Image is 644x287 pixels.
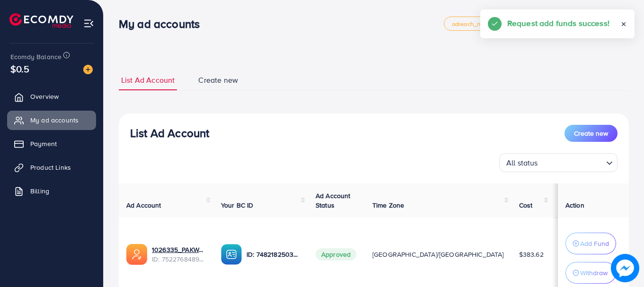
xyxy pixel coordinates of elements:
span: My ad accounts [30,115,79,125]
span: Ecomdy Balance [10,52,62,61]
p: ID: 7482182503915372561 [247,249,300,260]
h5: Request add funds success! [507,17,609,29]
span: ID: 7522768489221144593 [152,254,206,264]
span: Time Zone [372,200,404,210]
img: image [83,65,93,74]
span: Ad Account [126,200,161,210]
span: Action [565,200,584,210]
h3: My ad accounts [119,17,207,31]
span: Billing [30,186,49,196]
span: All status [504,156,540,170]
p: Withdraw [580,267,608,278]
img: ic-ba-acc.ded83a64.svg [221,244,242,265]
span: Ad Account Status [316,191,351,210]
a: Billing [7,182,96,200]
button: Add Fund [565,233,616,254]
a: Payment [7,134,96,153]
div: <span class='underline'>1026335_PAKWALL_1751531043864</span></br>7522768489221144593 [152,245,206,264]
a: adreach_new_package [444,17,523,31]
p: Add Fund [580,238,609,249]
button: Withdraw [565,262,616,284]
span: List Ad Account [121,75,175,86]
span: Product Links [30,163,71,172]
span: Cost [519,200,533,210]
a: Overview [7,87,96,106]
a: My ad accounts [7,111,96,130]
img: menu [83,18,94,29]
span: $0.5 [10,62,30,76]
span: Create new [574,129,608,138]
a: Product Links [7,158,96,177]
input: Search for option [541,154,602,170]
div: Search for option [499,153,618,172]
img: logo [9,13,73,28]
button: Create new [565,125,618,142]
span: Overview [30,92,59,101]
span: Create new [198,75,238,86]
span: Payment [30,139,57,148]
span: $383.62 [519,250,544,259]
span: [GEOGRAPHIC_DATA]/[GEOGRAPHIC_DATA] [372,250,504,259]
a: 1026335_PAKWALL_1751531043864 [152,245,206,254]
span: Approved [316,248,356,261]
img: ic-ads-acc.e4c84228.svg [126,244,147,265]
img: image [611,254,639,282]
h3: List Ad Account [130,126,209,140]
span: adreach_new_package [452,21,515,27]
span: Your BC ID [221,200,254,210]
